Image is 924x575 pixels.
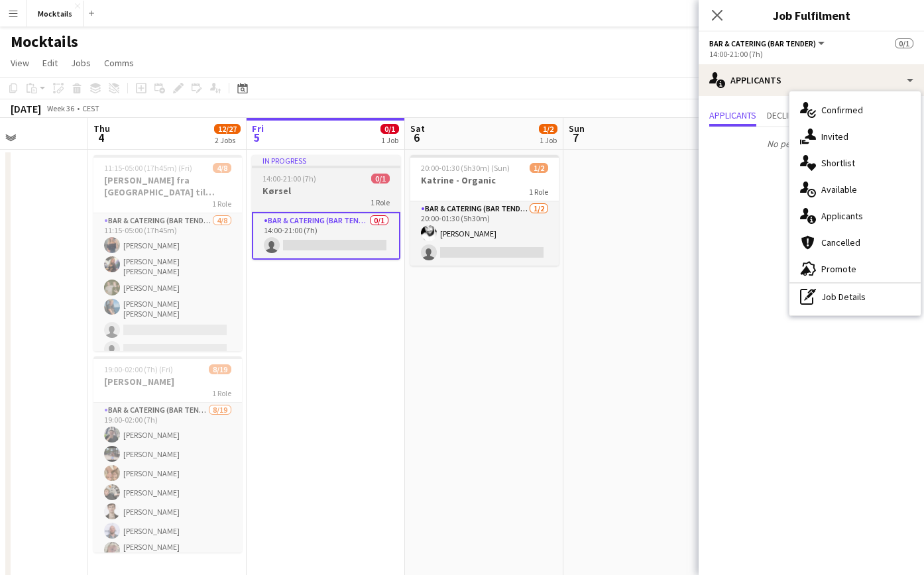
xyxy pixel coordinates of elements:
span: 12/27 [214,124,241,134]
h3: Kørsel [252,185,400,197]
app-card-role: Bar & Catering (Bar Tender)4/811:15-05:00 (17h45m)[PERSON_NAME][PERSON_NAME] [PERSON_NAME] [PERSO... [93,213,242,401]
span: 0/1 [895,38,913,48]
div: Applicants [699,64,924,96]
span: Sat [410,123,425,134]
span: 0/1 [380,124,399,134]
h3: [PERSON_NAME] fra [GEOGRAPHIC_DATA] til [GEOGRAPHIC_DATA] [93,174,242,198]
span: Bar & Catering (Bar Tender) [709,38,816,48]
app-job-card: 19:00-02:00 (7h) (Fri)8/19[PERSON_NAME]1 RoleBar & Catering (Bar Tender)8/1919:00-02:00 (7h)[PERS... [93,356,242,552]
div: 14:00-21:00 (7h) [709,49,913,59]
div: 1 Job [381,135,398,145]
h3: Katrine - Organic [410,174,559,186]
span: Declined [767,111,803,120]
span: 20:00-01:30 (5h30m) (Sun) [421,163,510,173]
div: 1 Job [540,135,557,145]
span: Available [821,183,857,195]
span: View [11,57,29,69]
span: 5 [250,130,264,145]
span: 0/1 [371,174,390,183]
span: Fri [252,123,264,134]
span: Confirmed [821,104,863,116]
app-card-role: Bar & Catering (Bar Tender)1/220:00-01:30 (5h30m)[PERSON_NAME] [410,201,559,266]
a: Comms [99,54,139,72]
span: 7 [567,130,585,145]
span: 1/2 [539,124,557,134]
span: 14:00-21:00 (7h) [262,174,316,183]
span: Jobs [71,57,91,69]
span: Sun [569,123,585,134]
div: CEST [82,103,99,113]
span: 8/19 [209,364,231,374]
span: Invited [821,131,848,142]
span: Comms [104,57,134,69]
span: 6 [408,130,425,145]
div: [DATE] [11,102,41,115]
app-card-role: Bar & Catering (Bar Tender)0/114:00-21:00 (7h) [252,212,400,260]
app-job-card: 20:00-01:30 (5h30m) (Sun)1/2Katrine - Organic1 RoleBar & Catering (Bar Tender)1/220:00-01:30 (5h3... [410,155,559,266]
app-job-card: In progress14:00-21:00 (7h)0/1Kørsel1 RoleBar & Catering (Bar Tender)0/114:00-21:00 (7h) [252,155,400,260]
p: No pending applicants [699,132,924,155]
span: 1 Role [371,197,390,207]
a: Jobs [66,54,96,72]
span: 1/2 [530,163,548,173]
span: Week 36 [44,103,77,113]
span: 1 Role [212,199,231,209]
span: Cancelled [821,236,860,248]
span: Shortlist [821,157,855,169]
span: Edit [42,57,58,69]
h3: [PERSON_NAME] [93,376,242,388]
div: Job Details [789,284,921,310]
h3: Job Fulfilment [699,7,924,24]
a: View [5,54,34,72]
span: Applicants [821,210,863,222]
span: Thu [93,123,110,134]
span: 11:15-05:00 (17h45m) (Fri) [104,163,192,173]
h1: Mocktails [11,32,78,52]
button: Bar & Catering (Bar Tender) [709,38,827,48]
span: 1 Role [212,388,231,398]
span: 4/8 [213,163,231,173]
div: In progress [252,155,400,166]
a: Edit [37,54,63,72]
span: Applicants [709,111,756,120]
span: 4 [91,130,110,145]
app-job-card: 11:15-05:00 (17h45m) (Fri)4/8[PERSON_NAME] fra [GEOGRAPHIC_DATA] til [GEOGRAPHIC_DATA]1 RoleBar &... [93,155,242,351]
span: 1 Role [529,187,548,197]
div: 2 Jobs [215,135,240,145]
button: Mocktails [27,1,84,26]
span: 19:00-02:00 (7h) (Fri) [104,364,173,374]
span: Promote [821,263,856,275]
